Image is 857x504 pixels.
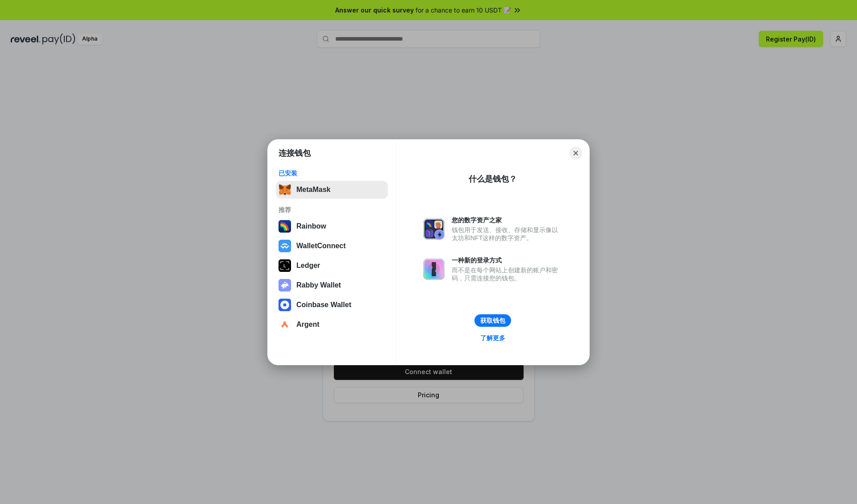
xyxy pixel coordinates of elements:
[296,262,320,270] div: Ledger
[296,321,320,329] div: Argent
[423,218,445,240] img: svg+xml,%3Csvg%20xmlns%3D%22http%3A%2F%2Fwww.w3.org%2F2000%2Fsvg%22%20fill%3D%22none%22%20viewBox...
[279,240,291,252] img: svg+xml,%3Csvg%20width%3D%2228%22%20height%3D%2228%22%20viewBox%3D%220%200%2028%2028%22%20fill%3D...
[276,316,388,333] button: Argent
[423,258,445,280] img: svg+xml,%3Csvg%20xmlns%3D%22http%3A%2F%2Fwww.w3.org%2F2000%2Fsvg%22%20fill%3D%22none%22%20viewBox...
[276,257,388,275] button: Ledger
[279,148,311,158] h1: 连接钱包
[279,169,385,177] div: 已安装
[452,266,562,282] div: 而不是在每个网站上创建新的账户和密码，只需连接您的钱包。
[296,301,351,309] div: Coinbase Wallet
[276,217,388,235] button: Rainbow
[279,299,291,311] img: svg+xml,%3Csvg%20width%3D%2228%22%20height%3D%2228%22%20viewBox%3D%220%200%2028%2028%22%20fill%3D...
[279,259,291,272] img: svg+xml,%3Csvg%20xmlns%3D%22http%3A%2F%2Fwww.w3.org%2F2000%2Fsvg%22%20width%3D%2228%22%20height%3...
[480,334,505,342] div: 了解更多
[480,317,505,325] div: 获取钱包
[452,216,562,224] div: 您的数字资产之家
[276,237,388,255] button: WalletConnect
[475,332,511,344] a: 了解更多
[296,281,341,289] div: Rabby Wallet
[279,220,291,233] img: svg+xml,%3Csvg%20width%3D%22120%22%20height%3D%22120%22%20viewBox%3D%220%200%20120%20120%22%20fil...
[276,276,388,294] button: Rabby Wallet
[474,314,511,327] button: 获取钱包
[276,296,388,314] button: Coinbase Wallet
[570,147,582,159] button: Close
[279,279,291,292] img: svg+xml,%3Csvg%20xmlns%3D%22http%3A%2F%2Fwww.w3.org%2F2000%2Fsvg%22%20fill%3D%22none%22%20viewBox...
[296,242,346,250] div: WalletConnect
[469,174,517,184] div: 什么是钱包？
[296,222,326,230] div: Rainbow
[279,206,385,214] div: 推荐
[276,181,388,199] button: MetaMask
[279,183,291,196] img: svg+xml,%3Csvg%20fill%3D%22none%22%20height%3D%2233%22%20viewBox%3D%220%200%2035%2033%22%20width%...
[452,256,562,264] div: 一种新的登录方式
[279,318,291,331] img: svg+xml,%3Csvg%20width%3D%2228%22%20height%3D%2228%22%20viewBox%3D%220%200%2028%2028%22%20fill%3D...
[296,186,330,194] div: MetaMask
[452,226,562,242] div: 钱包用于发送、接收、存储和显示像以太坊和NFT这样的数字资产。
